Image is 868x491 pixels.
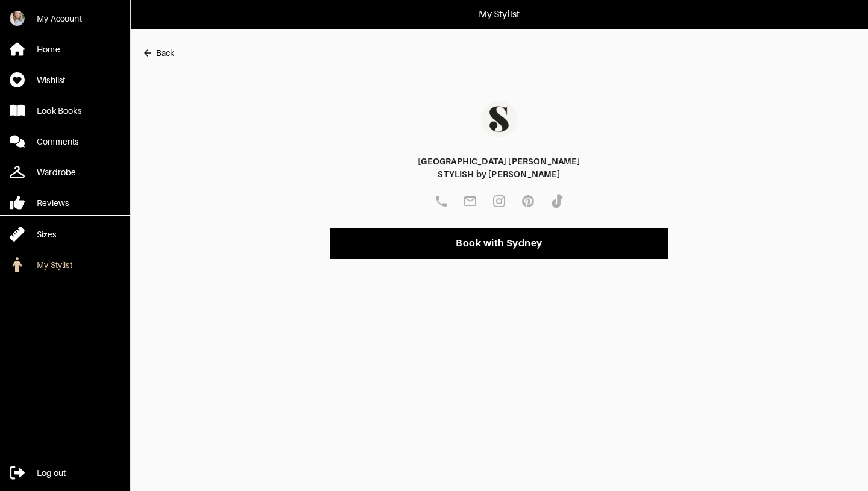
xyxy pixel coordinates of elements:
img: GxoVavn6fB87e1db91zTqZC2 [10,11,25,26]
p: My Stylist [479,7,520,22]
div: Sizes [37,228,56,240]
div: Comments [37,136,78,148]
div: Back [156,47,174,59]
span: Book with Sydney [339,237,659,249]
div: Home [37,43,60,55]
div: Look Books [37,105,81,117]
img: stylist [481,101,517,137]
div: My Stylist [37,259,72,271]
img: tiktok [550,194,564,208]
div: My Account [37,13,82,25]
div: Wishlist [37,74,65,86]
a: Book with Sydney [330,228,668,259]
div: Reviews [37,197,69,209]
div: STYLISH by [PERSON_NAME] [438,168,560,181]
a: tiktok [542,187,571,216]
div: Log out [37,467,66,479]
div: [GEOGRAPHIC_DATA] [PERSON_NAME] [418,155,580,168]
div: Wardrobe [37,166,76,178]
button: Back [142,41,174,65]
